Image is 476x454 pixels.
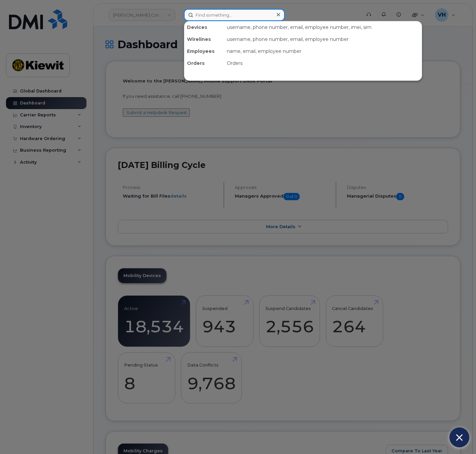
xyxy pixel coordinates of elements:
[456,432,463,443] img: Close chat
[224,21,422,33] div: username, phone number, email, employee number, imei, sim
[224,45,422,57] div: name, email, employee number
[224,57,422,69] div: Orders
[340,251,473,451] iframe: Five9 LiveChat
[184,33,224,45] div: Wirelines
[184,57,224,69] div: Orders
[224,33,422,45] div: username, phone number, email, employee number
[184,21,224,33] div: Devices
[184,45,224,57] div: Employees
